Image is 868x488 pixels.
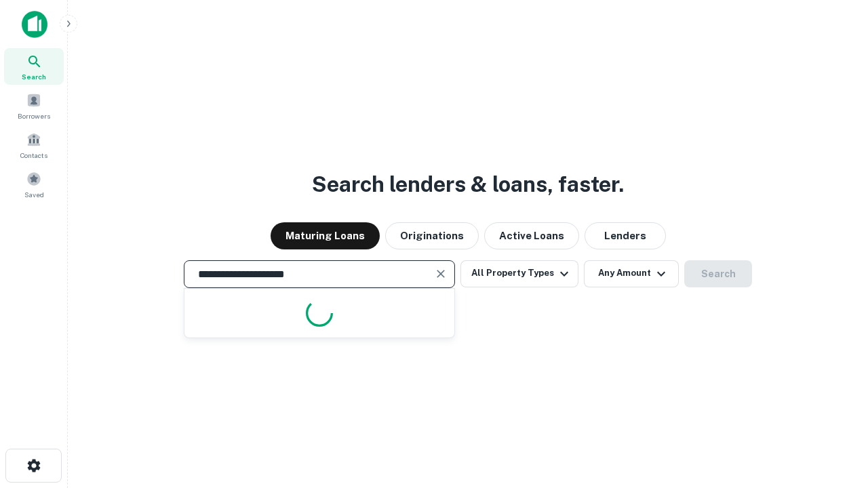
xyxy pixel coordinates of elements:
[24,189,44,200] span: Saved
[584,260,679,287] button: Any Amount
[484,222,579,249] button: Active Loans
[385,222,479,249] button: Originations
[431,264,450,283] button: Clear
[4,87,64,124] a: Borrowers
[22,71,46,82] span: Search
[22,11,47,38] img: capitalize-icon.png
[4,166,64,203] a: Saved
[312,168,624,201] h3: Search lenders & loans, faster.
[4,48,64,85] a: Search
[460,260,578,287] button: All Property Types
[585,222,666,249] button: Lenders
[4,127,64,163] a: Contacts
[271,222,380,249] button: Maturing Loans
[800,380,868,445] iframe: Chat Widget
[18,110,50,121] span: Borrowers
[20,150,47,161] span: Contacts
